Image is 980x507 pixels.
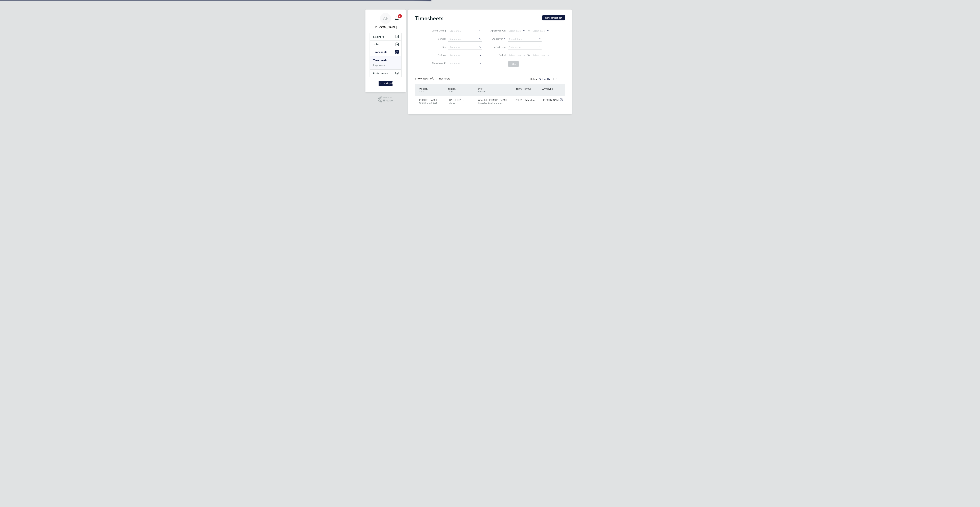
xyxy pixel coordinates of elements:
button: Timesheets [370,48,401,56]
input: Search for... [448,53,482,58]
span: / [427,87,428,90]
button: Network [370,33,401,40]
span: / [482,87,482,90]
span: [PERSON_NAME] [419,99,437,101]
label: Approved On [490,29,506,32]
span: CPCS Forklift 2025 [419,101,437,104]
div: Submitted [524,97,541,103]
label: Approver [487,37,503,41]
img: randstad-logo-retina.png [379,81,393,86]
button: Preferences [370,70,401,77]
span: Powered by [383,96,393,99]
label: Period Type [490,45,506,49]
h2: Timesheets [415,15,443,22]
label: Period [490,54,506,57]
label: Client Config [431,29,446,32]
input: Search for... [508,37,542,42]
span: 6 [398,14,402,18]
div: £222.39 [506,97,524,103]
div: WORKER [418,86,447,95]
div: PERIOD [447,86,477,95]
label: Position [431,54,446,57]
span: [DATE] - [DATE] [449,99,464,101]
a: Timesheets [373,59,387,62]
span: Ana Perozo [370,25,402,29]
input: Search for... [448,29,482,33]
span: TYPE [448,90,453,93]
span: Select date [533,54,545,57]
div: Timesheets [370,56,401,69]
span: Select date [533,29,545,32]
div: Status [529,77,558,82]
div: STATUS [524,86,541,92]
input: Select one [508,45,542,50]
span: Manual [449,101,456,104]
div: APPROVER [541,86,559,92]
span: To [526,53,531,57]
a: 6 [394,13,400,24]
span: Randstad Solutions Limi… [478,101,504,104]
label: Timesheet ID [431,62,446,65]
div: [PERSON_NAME] [541,97,559,103]
span: VENDOR [478,90,486,93]
span: Jobs [373,43,379,46]
span: 01 of [426,77,432,80]
span: AP [383,16,388,21]
span: ROLE [419,90,424,93]
div: Showing [415,77,451,81]
span: / [455,87,456,90]
span: Network [373,35,384,38]
span: 01 Timesheets [426,77,450,80]
a: Powered byEngage [378,96,393,103]
span: W461152 - [PERSON_NAME] [478,99,507,101]
input: Search for... [448,37,482,42]
span: 1 [552,77,554,81]
button: Filter [508,61,519,67]
nav: Main navigation [365,10,406,92]
a: Expenses [373,63,385,67]
span: Select date [509,54,521,57]
input: Search for... [448,45,482,50]
button: New Timesheet [542,15,565,20]
span: Preferences [373,72,388,75]
span: Timesheets [373,50,387,54]
span: TOTAL [516,87,522,90]
a: Go to home page [370,81,402,86]
a: AP[PERSON_NAME] [370,13,402,29]
label: Submitted [539,77,557,81]
span: Select date [509,29,521,32]
input: Search for... [448,61,482,66]
span: To [526,28,531,33]
span: Engage [383,99,393,102]
label: Vendor [431,37,446,40]
button: Jobs [370,41,401,48]
label: Site [431,45,446,49]
div: SITE [477,86,506,95]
